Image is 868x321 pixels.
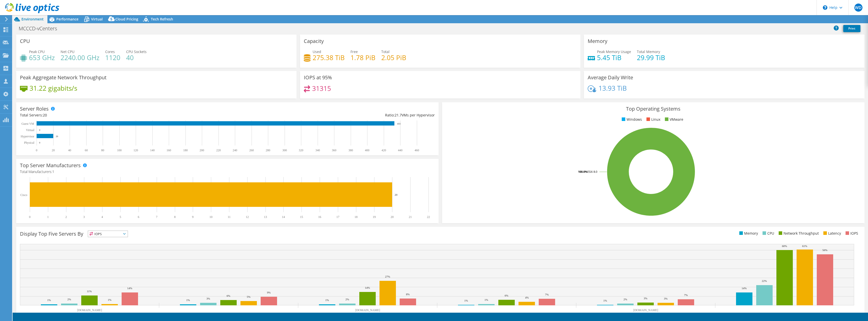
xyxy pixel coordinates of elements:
h4: 31315 [312,86,331,91]
span: Peak CPU [29,49,45,54]
text: 15 [300,215,303,219]
text: 21 [409,215,412,219]
h3: IOPS at 95% [304,75,332,80]
text: 12 [246,215,249,219]
li: Memory [738,231,758,236]
text: 6% [227,294,230,297]
text: 16 [318,215,321,219]
h4: Total Manufacturers: [20,169,435,175]
span: Cores [105,49,115,54]
text: 2% [67,298,71,301]
text: 200 [200,149,204,152]
text: 20 [395,193,398,196]
text: 7 [156,215,157,219]
li: CPU [761,231,774,236]
text: 1% [47,299,51,302]
text: 14% [127,287,132,290]
text: 10 [209,215,212,219]
text: 5% [247,295,251,298]
span: Total Memory [637,49,660,54]
text: 7% [684,293,688,297]
span: 1 [52,169,54,174]
h3: Average Daily Write [588,75,633,80]
text: 433 [397,122,401,125]
text: [DOMAIN_NAME] [633,308,658,312]
tspan: 100.0% [578,170,587,174]
text: 11 [228,215,231,219]
h3: Top Operating Systems [446,106,861,112]
h4: 2240.00 GHz [61,55,99,60]
h4: 31.22 gigabits/s [30,85,77,91]
text: 20 [391,215,394,219]
li: VMware [664,117,683,122]
div: Total Servers: [20,112,227,118]
text: 440 [398,149,402,152]
text: 5 [120,215,121,219]
text: 1% [603,299,607,302]
h3: Top Server Manufacturers [20,163,81,168]
text: 1% [484,298,488,301]
text: 100 [117,149,122,152]
text: 1% [464,299,468,302]
h4: 5.45 TiB [597,55,631,60]
text: 14 [282,215,285,219]
text: 8 [174,215,176,219]
text: 11% [87,290,92,293]
text: 240 [233,149,237,152]
h3: Memory [588,38,607,44]
text: 4% [525,296,529,299]
span: 20 [43,113,47,117]
text: 61% [802,244,807,248]
text: 3% [664,297,668,300]
text: 300 [282,149,287,152]
text: 6 [138,215,139,219]
span: Total [381,49,390,54]
text: 20 [56,135,58,138]
text: 80 [101,149,104,152]
text: 3% [644,297,647,300]
text: 0 [39,141,40,144]
h1: MCCCD-vCenters [16,26,65,31]
text: Hypervisor [21,135,34,138]
text: 1 [47,215,49,219]
span: IOPS [88,231,128,237]
text: 140 [150,149,155,152]
text: Cisco [20,193,27,197]
h4: 29.99 TiB [637,55,665,60]
h4: 40 [126,55,147,60]
text: 4 [101,215,103,219]
text: 320 [299,149,303,152]
text: 40 [68,149,71,152]
li: Network Throughput [777,231,819,236]
li: Windows [620,117,642,122]
text: 60% [782,244,787,248]
li: Linux [645,117,660,122]
h3: Server Roles [20,106,49,112]
span: Virtual [91,17,103,21]
span: Peak Memory Usage [597,49,631,54]
text: 280 [266,149,270,152]
text: 180 [183,149,188,152]
text: 13 [264,215,267,219]
li: IOPS [844,231,858,236]
h4: 2.05 PiB [381,55,406,60]
text: 360 [332,149,336,152]
text: Virtual [26,128,35,132]
text: 8% [406,293,410,296]
text: 1% [186,299,190,302]
h3: CPU [20,38,30,44]
text: 460 [415,149,419,152]
text: 9% [267,291,271,294]
text: 3% [206,297,210,300]
div: Ratio: VMs per Hypervisor [227,112,435,118]
text: 400 [365,149,369,152]
text: 0 [29,215,31,219]
h4: 275.38 TiB [313,55,345,60]
a: Print [843,25,860,32]
text: 56% [822,249,827,252]
text: 260 [249,149,254,152]
h3: Capacity [304,38,324,44]
text: 60 [85,149,88,152]
text: 6% [505,294,508,297]
text: 2 [65,215,67,219]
